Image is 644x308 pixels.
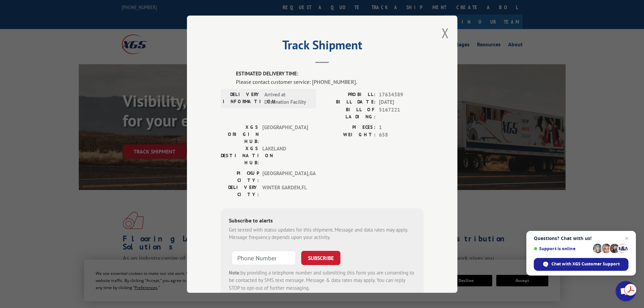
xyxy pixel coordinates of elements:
[229,226,415,241] div: Get texted with status updates for this shipment. Message and data rates may apply. Message frequ...
[221,169,259,184] label: PICKUP CITY:
[301,251,340,265] button: SUBSCRIBE
[379,98,424,106] span: [DATE]
[223,91,261,106] label: DELIVERY INFORMATION:
[221,40,424,53] h2: Track Shipment
[229,216,415,226] div: Subscribe to alerts
[534,246,591,251] span: Support is online
[379,131,424,139] span: 658
[221,145,259,166] label: XGS DESTINATION HUB:
[236,70,424,78] label: ESTIMATED DELIVERY TIME:
[262,169,308,184] span: [GEOGRAPHIC_DATA] , GA
[264,91,310,106] span: Arrived at Destination Facility
[262,145,308,166] span: LAKELAND
[322,123,376,131] label: PIECES:
[322,98,376,106] label: BILL DATE:
[262,184,308,198] span: WINTER GARDEN , FL
[616,281,636,301] div: Open chat
[322,131,376,139] label: WEIGHT:
[623,234,631,242] span: Close chat
[229,269,415,292] div: by providing a telephone number and submitting this form you are consenting to be contacted by SM...
[262,123,308,145] span: [GEOGRAPHIC_DATA]
[236,77,424,86] div: Please contact customer service: [PHONE_NUMBER].
[551,261,620,267] span: Chat with XGS Customer Support
[221,123,259,145] label: XGS ORIGIN HUB:
[379,123,424,131] span: 1
[229,269,241,276] strong: Note:
[379,91,424,98] span: 17634389
[322,91,376,98] label: PROBILL:
[232,251,296,265] input: Phone Number
[322,106,376,120] label: BILL OF LADING:
[442,24,449,42] button: Close modal
[534,258,628,271] div: Chat with XGS Customer Support
[534,236,628,241] span: Questions? Chat with us!
[379,106,424,120] span: 5167221
[221,184,259,198] label: DELIVERY CITY:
